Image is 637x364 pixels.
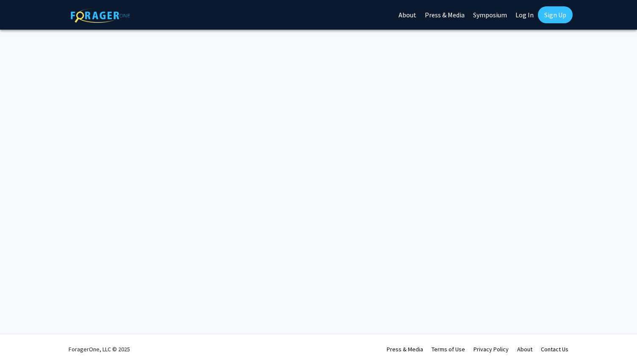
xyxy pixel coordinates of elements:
a: Terms of Use [432,345,465,353]
img: ForagerOne Logo [71,8,130,23]
a: Press & Media [387,345,423,353]
a: Sign Up [538,6,573,23]
a: Contact Us [541,345,568,353]
a: Privacy Policy [474,345,509,353]
a: About [517,345,532,353]
div: ForagerOne, LLC © 2025 [69,334,130,364]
